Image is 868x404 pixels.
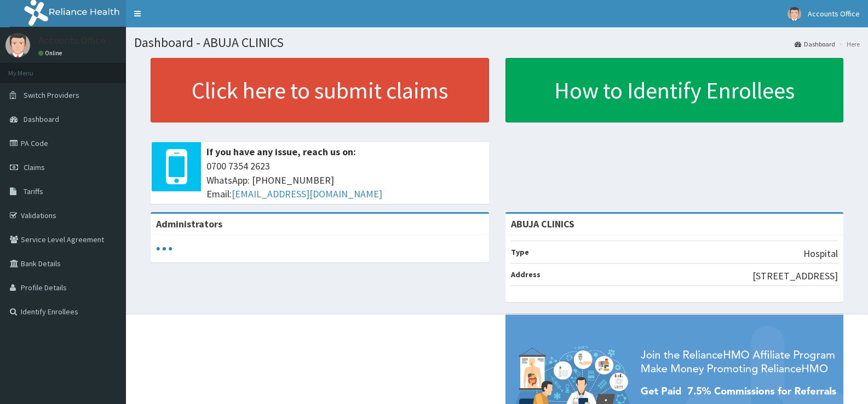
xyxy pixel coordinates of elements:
span: Switch Providers [24,90,79,100]
h1: Dashboard - ABUJA CLINICS [134,36,860,50]
span: Dashboard [24,114,59,124]
span: Claims [24,162,45,172]
a: How to Identify Enrollees [505,58,844,122]
b: Address [511,270,541,279]
p: Accounts Office [38,36,106,45]
a: Online [38,49,65,57]
p: [STREET_ADDRESS] [752,269,838,283]
b: Administrators [156,218,222,230]
b: If you have any issue, reach us on: [206,145,356,158]
a: Dashboard [795,39,835,49]
a: Click here to submit claims [151,58,489,122]
a: [EMAIL_ADDRESS][DOMAIN_NAME] [232,188,382,200]
img: User Image [5,33,30,57]
span: 0700 7354 2623 WhatsApp: [PHONE_NUMBER] Email: [206,159,484,201]
li: Here [836,39,860,49]
b: Type [511,247,529,257]
svg: audio-loading [156,241,173,257]
strong: ABUJA CLINICS [511,218,574,230]
span: Tariffs [24,186,43,196]
p: Hospital [803,247,838,261]
span: Accounts Office [808,9,860,19]
img: User Image [787,7,801,21]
